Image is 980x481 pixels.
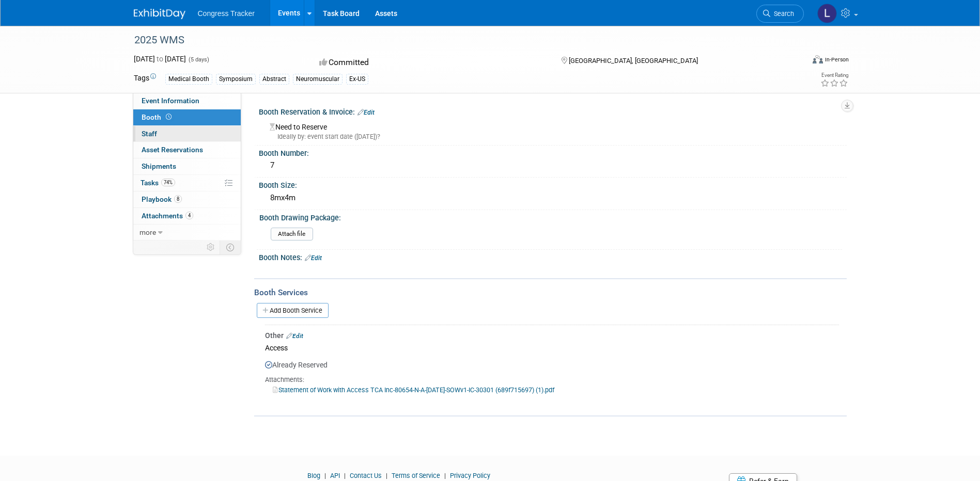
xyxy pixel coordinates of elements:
[265,341,839,355] div: Access
[133,142,241,158] a: Asset Reservations
[270,132,839,141] div: Ideally by: event start date ([DATE])?
[259,210,842,223] div: Booth Drawing Package:
[142,130,157,138] span: Staff
[254,287,847,298] div: Booth Services
[142,162,176,170] span: Shipments
[350,472,382,479] a: Contact Us
[259,74,289,85] div: Abstract
[202,241,220,254] td: Personalize Event Tab Strip
[165,74,212,85] div: Medical Booth
[257,303,329,318] a: Add Booth Service
[273,386,554,394] a: Statement of Work with Access TCA Inc-80654-N-A-[DATE]-SOWv1-IC-30301 (689f715697) (1).pdf
[820,73,848,78] div: Event Rating
[133,191,241,207] a: Playbook8
[133,208,241,224] a: Attachments4
[569,57,698,65] span: [GEOGRAPHIC_DATA], [GEOGRAPHIC_DATA]
[450,472,490,479] a: Privacy Policy
[825,56,849,63] div: In-Person
[357,109,375,116] a: Edit
[442,472,448,479] span: |
[267,190,839,206] div: 8mx4m
[133,175,241,191] a: Tasks74%
[813,55,823,63] img: Format-Inperson.png
[341,472,348,479] span: |
[142,146,203,154] span: Asset Reservations
[133,93,241,109] a: Event Information
[141,179,175,187] span: Tasks
[259,146,847,158] div: Booth Number:
[216,74,256,85] div: Symposium
[133,158,241,174] a: Shipments
[267,157,839,173] div: 7
[286,332,303,340] a: Edit
[134,55,186,63] span: [DATE] [DATE]
[307,472,320,479] a: Blog
[139,228,156,236] span: more
[305,254,322,262] a: Edit
[259,104,847,118] div: Booth Reservation & Invoice:
[133,126,241,142] a: Staff
[259,178,847,190] div: Booth Size:
[220,241,241,254] td: Toggle Event Tabs
[198,9,255,18] span: Congress Tracker
[756,5,804,23] a: Search
[174,195,182,203] span: 8
[155,55,165,63] span: to
[142,113,174,121] span: Booth
[817,4,837,23] img: Lynne McPherson
[142,195,182,203] span: Playbook
[265,355,839,403] div: Already Reserved
[133,109,241,125] a: Booth
[133,225,241,241] a: more
[259,250,847,263] div: Booth Notes:
[142,212,193,220] span: Attachments
[185,212,193,219] span: 4
[267,119,839,141] div: Need to Reserve
[188,56,209,63] span: (5 days)
[293,74,343,85] div: Neuromuscular
[265,330,839,341] div: Other
[265,375,839,384] div: Attachments:
[330,472,340,479] a: API
[161,179,175,186] span: 74%
[134,9,185,19] img: ExhibitDay
[322,472,329,479] span: |
[316,54,545,72] div: Committed
[770,10,794,18] span: Search
[392,472,440,479] a: Terms of Service
[142,97,199,105] span: Event Information
[131,31,788,50] div: 2025 WMS
[743,54,849,69] div: Event Format
[346,74,368,85] div: Ex-US
[383,472,390,479] span: |
[164,113,174,121] span: Booth not reserved yet
[134,73,156,85] td: Tags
